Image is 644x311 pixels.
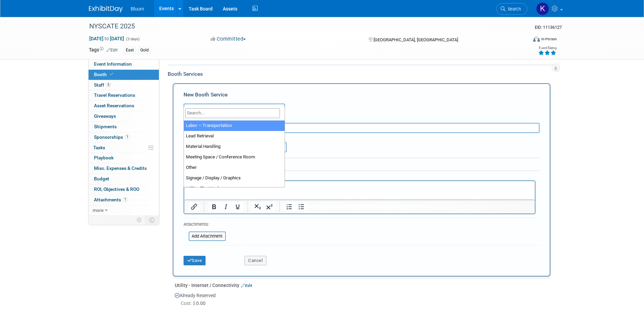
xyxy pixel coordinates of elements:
[232,202,243,212] button: Underline
[123,197,128,202] span: 1
[188,202,200,212] button: Insert/edit link
[138,47,151,54] div: Gold
[89,153,159,163] a: Playbook
[125,134,130,139] span: 1
[168,70,555,78] div: Booth Services
[94,124,117,129] span: Shipments
[184,141,285,152] li: Material Handling
[184,256,206,265] button: Save
[536,2,549,15] img: Kellie Noller
[93,145,105,150] span: Tasks
[538,46,556,50] div: Event Rating
[87,20,517,32] div: NYSCATE 2025
[295,202,307,212] button: Bullet list
[264,202,275,212] button: Superscript
[106,82,111,87] span: 5
[94,186,139,192] span: ROI, Objectives & ROO
[181,301,208,306] span: 0.00
[535,25,562,30] span: Event ID: 11136127
[244,256,266,265] button: Cancel
[94,113,116,119] span: Giveaways
[184,221,226,229] div: Attachments:
[89,195,159,205] a: Attachments1
[175,282,550,289] div: Utility - Internet / Connectivity
[106,48,118,52] a: Edit
[94,103,134,108] span: Asset Reservations
[541,37,557,42] div: In-Person
[145,216,159,224] td: Toggle Event Tabs
[89,80,159,90] a: Staff5
[94,82,111,88] span: Staff
[125,37,140,41] span: (3 days)
[89,132,159,142] a: Sponsorships1
[93,207,103,213] span: more
[89,59,159,69] a: Event Information
[208,202,220,212] button: Bold
[89,36,124,42] span: [DATE] [DATE]
[184,120,285,131] li: Labor – Transportation
[124,47,136,54] div: East
[94,155,114,160] span: Playbook
[94,61,132,67] span: Event Information
[496,3,527,15] a: Search
[94,92,135,98] span: Travel Reservations
[181,301,196,306] span: Cost: $
[94,197,128,202] span: Attachments
[374,37,458,42] span: [GEOGRAPHIC_DATA], [GEOGRAPHIC_DATA]
[184,181,535,200] iframe: Rich Text Area
[89,70,159,80] a: Booth
[244,133,509,142] div: Ideally by
[110,72,113,76] i: Booth reservation complete
[187,106,229,111] span: Select type of service
[89,122,159,132] a: Shipments
[103,36,110,41] span: to
[134,216,145,224] td: Personalize Event Tab Strip
[185,108,280,118] input: Search...
[94,134,130,140] span: Sponsorships
[184,114,540,123] div: Description (optional)
[89,101,159,111] a: Asset Reservations
[533,36,540,42] img: Format-Inperson.png
[184,91,540,102] div: New Booth Service
[89,174,159,184] a: Budget
[252,202,263,212] button: Subscript
[89,163,159,174] a: Misc. Expenses & Credits
[184,152,285,162] li: Meeting Space / Conference Room
[184,131,285,141] li: Lead Retrieval
[184,173,285,183] li: Signage / Display / Graphics
[89,111,159,121] a: Giveaways
[184,174,535,180] div: Reservation Notes/Details:
[89,205,159,216] a: more
[94,176,109,181] span: Budget
[89,184,159,195] a: ROI, Objectives & ROO
[94,72,115,77] span: Booth
[89,90,159,101] a: Travel Reservations
[131,6,144,12] span: Bluum
[220,202,232,212] button: Italic
[89,143,159,153] a: Tasks
[487,35,557,45] div: Event Format
[89,6,123,13] img: ExhibitDay
[184,162,285,173] li: Other
[284,202,295,212] button: Numbered list
[241,283,252,288] a: Edit
[89,46,118,54] td: Tags
[94,165,147,171] span: Misc. Expenses & Credits
[505,6,521,12] span: Search
[208,36,248,43] button: Committed
[184,183,285,194] li: Utility - Electrical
